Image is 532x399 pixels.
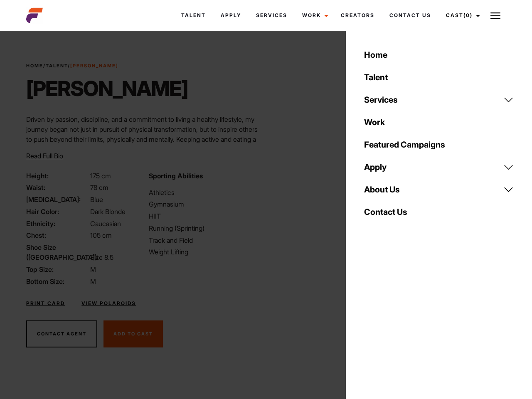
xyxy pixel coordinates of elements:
li: Running (Sprinting) [149,223,261,233]
li: Track and Field [149,235,261,245]
video: Your browser does not support the video tag. [286,53,488,305]
span: Dark Blonde [90,207,126,216]
a: About Us [359,178,519,201]
li: Athletics [149,187,261,197]
span: (0) [463,12,473,18]
span: Shoe Size ([GEOGRAPHIC_DATA]): [26,242,89,262]
span: 175 cm [90,172,111,180]
img: Burger icon [490,11,500,21]
a: Apply [359,156,519,178]
span: M [90,265,96,273]
a: Work [359,111,519,133]
li: Weight Lifting [149,247,261,257]
a: Work [295,4,333,27]
a: Print Card [26,300,65,307]
span: [MEDICAL_DATA]: [26,195,89,204]
span: Caucasian [90,219,121,228]
a: Contact Us [359,201,519,223]
strong: Sporting Abilities [149,172,203,180]
a: Cast(0) [438,4,485,27]
span: Waist: [26,182,89,192]
a: Featured Campaigns [359,133,519,156]
p: Driven by passion, discipline, and a commitment to living a healthy lifestyle, my journey began n... [26,114,261,164]
span: 105 cm [90,231,112,239]
span: 78 cm [90,183,108,192]
a: View Polaroids [81,300,136,307]
li: HIIT [149,211,261,221]
span: Size 8.5 [90,253,113,261]
a: Talent [46,63,68,69]
button: Add To Cast [103,320,163,348]
a: Contact Us [382,4,438,27]
strong: [PERSON_NAME] [70,63,118,69]
a: Creators [333,4,382,27]
span: Bottom Size: [26,276,89,286]
a: Apply [213,4,249,27]
span: Read Full Bio [26,152,63,160]
a: Services [359,89,519,111]
a: Talent [174,4,213,27]
span: Add To Cast [113,331,153,337]
a: Services [249,4,295,27]
span: Chest: [26,230,89,240]
span: M [90,277,96,286]
span: / / [26,62,118,69]
a: Home [359,44,519,66]
span: Top Size: [26,264,89,274]
img: cropped-aefm-brand-fav-22-square.png [26,7,43,24]
span: Blue [90,195,103,204]
span: Hair Color: [26,207,89,217]
a: Talent [359,66,519,89]
h1: [PERSON_NAME] [26,76,188,101]
span: Height: [26,171,89,181]
span: Ethnicity: [26,219,89,229]
button: Contact Agent [26,320,97,348]
button: Read Full Bio [26,151,63,161]
li: Gymnasium [149,199,261,209]
a: Home [26,63,43,69]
